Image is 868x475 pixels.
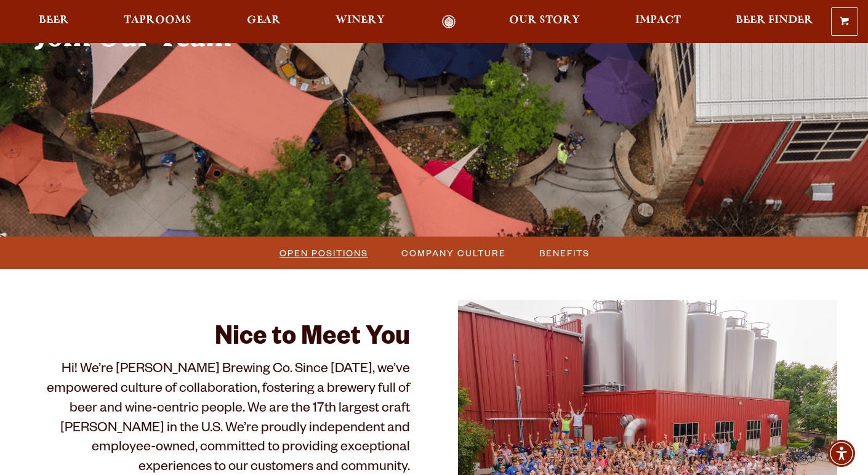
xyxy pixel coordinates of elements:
[394,244,512,262] a: Company Culture
[31,15,77,29] a: Beer
[336,15,385,25] span: Winery
[31,325,410,354] h2: Nice to Meet You
[39,15,69,25] span: Beer
[539,244,590,262] span: Benefits
[239,15,289,29] a: Gear
[34,22,419,52] h2: Join Our Team
[124,15,191,25] span: Taprooms
[728,15,821,29] a: Beer Finder
[532,244,596,262] a: Benefits
[627,15,689,29] a: Impact
[635,15,681,25] span: Impact
[401,244,506,262] span: Company Culture
[247,15,281,25] span: Gear
[116,15,199,29] a: Taprooms
[272,244,374,262] a: Open Positions
[501,15,588,29] a: Our Story
[426,15,472,29] a: Odell Home
[509,15,580,25] span: Our Story
[279,244,368,262] span: Open Positions
[736,15,813,25] span: Beer Finder
[828,440,855,467] div: Accessibility Menu
[328,15,393,29] a: Winery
